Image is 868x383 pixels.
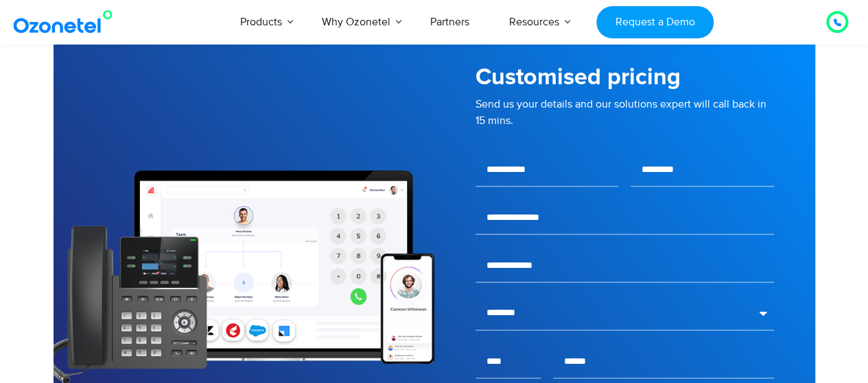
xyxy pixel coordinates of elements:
a: Request a Demo [596,6,714,38]
p: Send us your details and our solutions expert will call back in 15 mins. [476,96,774,129]
h5: Customised pricing [476,66,774,89]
